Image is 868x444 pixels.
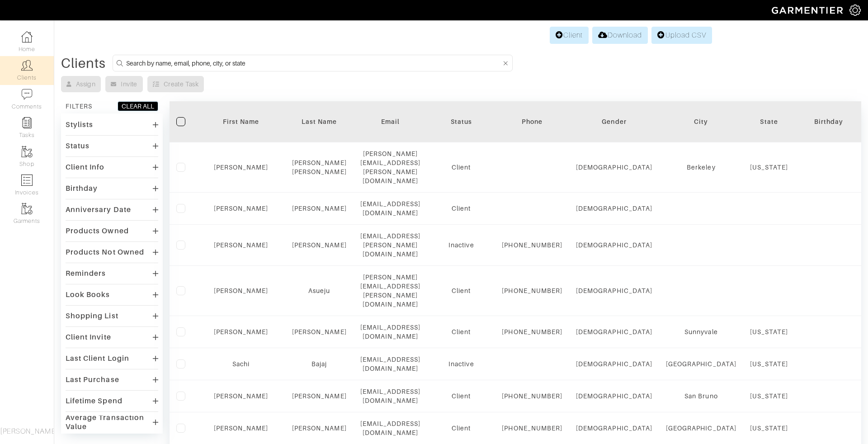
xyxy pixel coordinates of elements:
div: Last Purchase [66,375,119,384]
div: Products Not Owned [66,248,144,257]
th: Toggle SortBy [285,101,354,142]
div: Anniversary Date [66,205,131,214]
div: Birthday [66,184,98,193]
div: [EMAIL_ADDRESS][DOMAIN_NAME] [360,387,421,405]
div: First Name [203,117,278,126]
img: reminder-icon-8004d30b9f0a5d33ae49ab947aed9ed385cf756f9e5892f1edd6e32f2345188e.png [21,117,33,128]
div: [PHONE_NUMBER] [502,286,562,295]
div: Look Books [66,290,110,299]
div: Status [66,142,90,151]
div: [US_STATE] [750,327,788,336]
div: Berkeley [666,163,736,172]
div: Lifetime Spend [66,397,123,406]
a: Sachi [232,360,250,368]
th: Toggle SortBy [795,101,863,142]
div: [US_STATE] [750,392,788,401]
div: [DEMOGRAPHIC_DATA] [576,286,652,295]
div: [EMAIL_ADDRESS][DOMAIN_NAME] [360,355,421,373]
div: Last Name [292,117,347,126]
div: Client [434,392,488,401]
div: [DEMOGRAPHIC_DATA] [576,392,652,401]
input: Search by name, email, phone, city, or state [126,57,501,69]
div: City [666,117,736,126]
div: [US_STATE] [750,359,788,368]
a: [PERSON_NAME] [214,241,269,249]
a: Download [592,27,648,44]
div: Client [434,424,488,433]
div: [US_STATE] [750,163,788,172]
div: [US_STATE] [750,424,788,433]
div: [GEOGRAPHIC_DATA] [666,424,736,433]
div: Client [434,327,488,336]
a: [PERSON_NAME] [214,164,269,171]
div: [DEMOGRAPHIC_DATA] [576,327,652,336]
div: [PHONE_NUMBER] [502,424,562,433]
div: Birthday [802,117,856,126]
img: clients-icon-6bae9207a08558b7cb47a8932f037763ab4055f8c8b6bfacd5dc20c3e0201464.png [21,60,33,71]
div: [GEOGRAPHIC_DATA] [666,359,736,368]
div: Status [434,117,488,126]
th: Toggle SortBy [197,101,285,142]
div: Average Transaction Value [66,413,153,431]
div: Client [434,204,488,213]
div: FILTERS [66,102,92,111]
div: [DEMOGRAPHIC_DATA] [576,359,652,368]
div: [PERSON_NAME][EMAIL_ADDRESS][PERSON_NAME][DOMAIN_NAME] [360,273,421,309]
th: Toggle SortBy [569,101,659,142]
div: [EMAIL_ADDRESS][DOMAIN_NAME] [360,419,421,437]
div: Stylists [66,120,93,129]
div: Client [434,286,488,295]
div: Client [434,163,488,172]
div: [DEMOGRAPHIC_DATA] [576,241,652,250]
a: [PERSON_NAME] [214,392,269,400]
div: [PERSON_NAME][EMAIL_ADDRESS][PERSON_NAME][DOMAIN_NAME] [360,149,421,185]
a: Client [550,27,589,44]
div: [DEMOGRAPHIC_DATA] [576,204,652,213]
img: garments-icon-b7da505a4dc4fd61783c78ac3ca0ef83fa9d6f193b1c9dc38574b1d14d53ca28.png [21,146,33,157]
div: [EMAIL_ADDRESS][DOMAIN_NAME] [360,199,421,217]
div: Clients [61,59,106,68]
div: [DEMOGRAPHIC_DATA] [576,424,652,433]
div: San Bruno [666,392,736,401]
button: CLEAR ALL [118,101,158,111]
a: Bajaj [311,360,327,368]
div: CLEAR ALL [122,102,154,111]
img: garments-icon-b7da505a4dc4fd61783c78ac3ca0ef83fa9d6f193b1c9dc38574b1d14d53ca28.png [21,203,33,214]
a: [PERSON_NAME] [214,205,269,212]
div: [PHONE_NUMBER] [502,392,562,401]
a: [PERSON_NAME] [292,425,347,432]
a: [PERSON_NAME] [292,241,347,249]
img: dashboard-icon-dbcd8f5a0b271acd01030246c82b418ddd0df26cd7fceb0bd07c9910d44c42f6.png [21,31,33,43]
div: Inactive [434,241,488,250]
a: [PERSON_NAME] [214,287,269,294]
div: Gender [576,117,652,126]
div: Client Invite [66,333,111,342]
a: Asueju [308,287,330,294]
img: orders-icon-0abe47150d42831381b5fb84f609e132dff9fe21cb692f30cb5eec754e2cba89.png [21,175,33,186]
div: Products Owned [66,227,129,236]
div: [EMAIL_ADDRESS][DOMAIN_NAME] [360,323,421,341]
div: Last Client Login [66,354,129,363]
a: [PERSON_NAME] [292,205,347,212]
div: State [750,117,788,126]
th: Toggle SortBy [427,101,495,142]
div: [EMAIL_ADDRESS][PERSON_NAME][DOMAIN_NAME] [360,231,421,259]
div: [DEMOGRAPHIC_DATA] [576,163,652,172]
div: [PHONE_NUMBER] [502,327,562,336]
div: Reminders [66,269,106,278]
div: [PHONE_NUMBER] [502,241,562,250]
img: comment-icon-a0a6a9ef722e966f86d9cbdc48e553b5cf19dbc54f86b18d962a5391bc8f6eb6.png [21,89,33,100]
div: Email [360,117,421,126]
a: [PERSON_NAME] [214,328,269,335]
img: gear-icon-white-bd11855cb880d31180b6d7d6211b90ccbf57a29d726f0c71d8c61bd08dd39cc2.png [849,5,861,16]
img: garmentier-logo-header-white-b43fb05a5012e4ada735d5af1a66efaba907eab6374d6393d1fbf88cb4ef424d.png [767,2,849,18]
div: Phone [502,117,562,126]
a: [PERSON_NAME] [292,328,347,335]
div: Inactive [434,359,488,368]
div: Client Info [66,163,105,172]
a: Upload CSV [651,27,712,44]
div: Shopping List [66,312,118,321]
a: [PERSON_NAME] [214,425,269,432]
a: [PERSON_NAME] [292,392,347,400]
div: Sunnyvale [666,327,736,336]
